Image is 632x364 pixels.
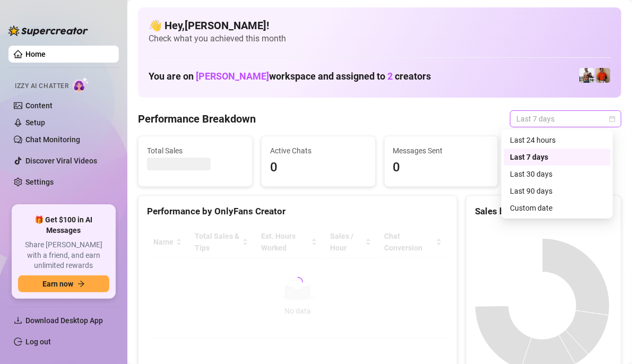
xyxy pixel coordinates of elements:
span: loading [292,277,303,288]
div: Last 30 days [510,168,604,180]
div: Last 90 days [504,183,611,200]
div: Last 7 days [510,151,604,163]
span: arrow-right [77,280,85,288]
a: Home [25,50,46,58]
img: JUSTIN [579,68,594,83]
h4: 👋 Hey, [PERSON_NAME] ! [149,18,611,33]
a: Log out [25,337,51,346]
span: Messages Sent [393,145,490,157]
div: Last 24 hours [510,134,604,146]
h4: Performance Breakdown [138,111,256,126]
span: Download Desktop App [25,316,103,325]
div: Last 30 days [504,166,611,183]
div: Custom date [510,202,604,214]
div: Performance by OnlyFans Creator [147,204,448,219]
a: Settings [25,178,54,186]
a: Chat Monitoring [25,135,80,144]
div: Custom date [504,200,611,216]
span: download [14,316,22,325]
span: 2 [387,71,393,82]
img: Justin [595,68,610,83]
a: Content [25,101,53,110]
span: Earn now [42,280,73,288]
img: logo-BBDzfeDw.svg [8,25,88,36]
a: Setup [25,118,45,127]
img: AI Chatter [73,77,89,92]
span: calendar [609,116,616,122]
span: Active Chats [270,145,367,157]
span: 0 [393,158,490,178]
span: 🎁 Get $100 in AI Messages [18,215,109,236]
div: Sales by OnlyFans Creator [475,204,612,219]
a: Discover Viral Videos [25,157,97,165]
span: [PERSON_NAME] [196,71,269,82]
span: Total Sales [147,145,244,157]
span: Izzy AI Chatter [15,81,68,91]
span: Share [PERSON_NAME] with a friend, and earn unlimited rewards [18,240,109,271]
div: Last 7 days [504,149,611,166]
div: Last 24 hours [504,132,611,149]
div: Last 90 days [510,185,604,197]
button: Earn nowarrow-right [18,275,109,292]
span: Last 7 days [516,111,615,127]
span: 0 [270,158,367,178]
h1: You are on workspace and assigned to creators [149,71,431,82]
span: Check what you achieved this month [149,33,611,45]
